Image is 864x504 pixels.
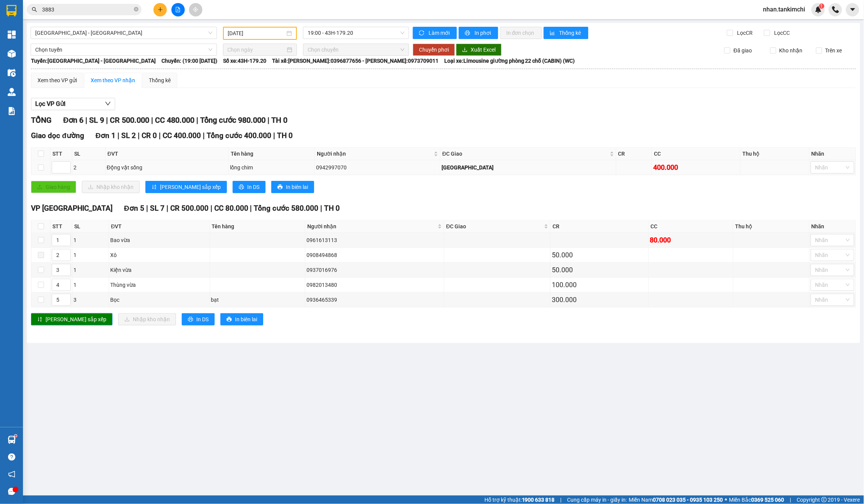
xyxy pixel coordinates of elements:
[250,204,252,213] span: |
[107,163,227,172] div: Động vật sống
[465,30,471,36] span: printer
[228,46,285,54] input: Chọn ngày
[200,115,266,125] span: Tổng cước 980.000
[271,181,314,193] button: printerIn biên lai
[522,497,555,503] strong: 1900 633 818
[321,204,323,213] span: |
[106,148,229,160] th: ĐVT
[193,7,198,12] span: aim
[812,222,854,231] div: Nhãn
[145,181,227,193] button: sort-ascending[PERSON_NAME] sắp xếp
[471,46,496,54] span: Xuất Excel
[730,46,755,55] span: Đã giao
[210,220,305,233] th: Tên hàng
[121,131,136,140] span: SL 2
[96,131,116,140] span: Đơn 1
[134,6,139,13] span: close-circle
[819,3,825,9] sup: 1
[653,497,723,503] strong: 0708 023 035 - 0935 103 250
[229,148,315,160] th: Tên hàng
[413,27,457,39] button: syncLàm mới
[118,313,176,325] button: downloadNhập kho nhận
[142,131,157,140] span: CR 0
[110,236,209,244] div: Bao vừa
[160,183,221,191] span: [PERSON_NAME] sắp xếp
[306,236,443,244] div: 0961613113
[149,76,171,85] div: Thống kê
[822,46,845,55] span: Trên xe
[649,220,734,233] th: CC
[616,148,652,160] th: CR
[776,46,806,55] span: Kho nhận
[846,3,859,16] button: caret-down
[51,220,72,233] th: STT
[182,313,215,325] button: printerIn DS
[771,29,791,37] span: Lọc CC
[63,115,83,125] span: Đơn 6
[171,3,185,16] button: file-add
[73,236,108,244] div: 1
[196,115,198,125] span: |
[73,281,108,289] div: 1
[286,183,308,191] span: In biên lai
[31,313,112,325] button: sort-ascending[PERSON_NAME] sắp xếp
[106,115,108,125] span: |
[73,296,108,304] div: 3
[31,58,156,64] b: Tuyến: [GEOGRAPHIC_DATA] - [GEOGRAPHIC_DATA]
[551,220,649,233] th: CR
[158,7,163,12] span: plus
[207,131,271,140] span: Tổng cước 400.000
[550,30,556,36] span: bar-chart
[8,488,15,495] span: message
[812,150,854,158] div: Nhãn
[832,6,839,13] img: phone-icon
[561,496,562,504] span: |
[211,296,304,304] div: bạt
[153,3,167,16] button: plus
[239,184,244,190] span: printer
[650,235,732,245] div: 80.000
[124,204,144,213] span: Đơn 5
[170,204,209,213] span: CR 500.000
[559,29,582,37] span: Thống kê
[308,44,404,55] span: Chọn chuyến
[203,131,205,140] span: |
[73,251,108,259] div: 1
[822,497,827,502] span: copyright
[790,496,791,504] span: |
[307,222,436,231] span: Người nhận
[308,27,404,39] span: 19:00 - 43H-179.20
[629,496,723,504] span: Miền Nam
[484,496,555,504] span: Hỗ trợ kỹ thuật:
[552,265,647,275] div: 50.000
[459,27,498,39] button: printerIn phơi
[277,131,293,140] span: TH 0
[31,98,115,110] button: Lọc VP Gửi
[82,181,140,193] button: downloadNhập kho nhận
[652,148,741,160] th: CC
[474,29,492,37] span: In phơi
[306,281,443,289] div: 0982013480
[567,496,627,504] span: Cung cấp máy in - giấy in:
[734,29,754,37] span: Lọc CR
[8,50,16,58] img: warehouse-icon
[51,148,72,160] th: STT
[73,266,108,274] div: 1
[500,27,542,39] button: In đơn chọn
[150,204,165,213] span: SL 7
[228,29,285,37] input: 13/10/2025
[456,44,502,56] button: downloadXuất Excel
[413,44,455,56] button: Chuyển phơi
[210,204,212,213] span: |
[46,315,106,324] span: [PERSON_NAME] sắp xếp
[109,220,210,233] th: ĐVT
[110,281,209,289] div: Thùng vừa
[175,7,181,12] span: file-add
[32,7,37,12] span: search
[31,131,84,140] span: Giao dọc đường
[35,99,65,109] span: Lọc VP Gửi
[214,204,248,213] span: CC 80.000
[7,5,16,16] img: logo-vxr
[37,317,42,323] span: sort-ascending
[110,115,149,125] span: CR 500.000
